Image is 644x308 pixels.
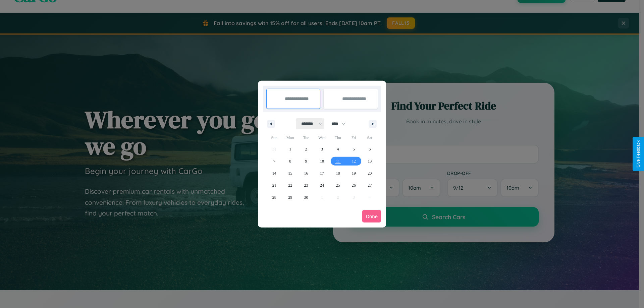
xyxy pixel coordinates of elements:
span: 28 [272,191,276,203]
span: 4 [337,143,339,155]
button: 27 [362,179,378,191]
span: Mon [282,132,298,143]
span: Sat [362,132,378,143]
span: 8 [289,155,291,167]
span: 16 [304,167,308,179]
span: 25 [336,179,340,191]
button: 24 [314,179,330,191]
span: 15 [288,167,292,179]
button: 18 [330,167,346,179]
button: 16 [298,167,314,179]
span: Thu [330,132,346,143]
button: 9 [298,155,314,167]
span: 2 [305,143,307,155]
span: 18 [336,167,340,179]
span: 21 [272,179,276,191]
button: 23 [298,179,314,191]
span: 29 [288,191,292,203]
button: 11 [330,155,346,167]
button: 3 [314,143,330,155]
span: 12 [352,155,356,167]
span: Wed [314,132,330,143]
button: 13 [362,155,378,167]
button: 15 [282,167,298,179]
span: 30 [304,191,308,203]
div: Give Feedback [636,140,641,168]
button: 5 [346,143,362,155]
button: 14 [266,167,282,179]
span: 17 [320,167,324,179]
button: 10 [314,155,330,167]
span: 14 [272,167,276,179]
button: Done [362,210,381,223]
button: 4 [330,143,346,155]
span: Fri [346,132,362,143]
button: 6 [362,143,378,155]
span: Sun [266,132,282,143]
span: 19 [352,167,356,179]
span: 10 [320,155,324,167]
span: 3 [321,143,323,155]
button: 29 [282,191,298,203]
span: 5 [353,143,355,155]
span: 13 [368,155,372,167]
button: 28 [266,191,282,203]
span: 23 [304,179,308,191]
span: 11 [336,155,340,167]
button: 21 [266,179,282,191]
button: 7 [266,155,282,167]
span: Tue [298,132,314,143]
button: 1 [282,143,298,155]
span: 1 [289,143,291,155]
button: 19 [346,167,362,179]
span: 22 [288,179,292,191]
span: 7 [273,155,275,167]
button: 20 [362,167,378,179]
span: 6 [369,143,371,155]
button: 8 [282,155,298,167]
span: 9 [305,155,307,167]
button: 17 [314,167,330,179]
button: 2 [298,143,314,155]
span: 26 [352,179,356,191]
button: 22 [282,179,298,191]
button: 25 [330,179,346,191]
button: 12 [346,155,362,167]
span: 24 [320,179,324,191]
span: 27 [368,179,372,191]
span: 20 [368,167,372,179]
button: 30 [298,191,314,203]
button: 26 [346,179,362,191]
